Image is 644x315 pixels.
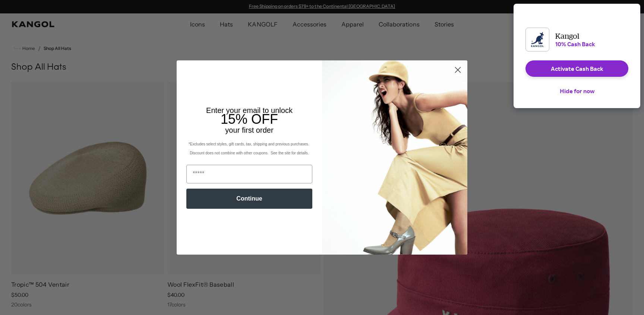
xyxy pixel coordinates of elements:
[186,165,312,183] input: Email
[189,142,310,155] span: *Excludes select styles, gift cards, tax, shipping and previous purchases. Discount does not comb...
[206,106,293,114] span: Enter your email to unlock
[451,63,464,76] button: Close dialog
[186,189,312,209] button: Continue
[225,126,273,134] span: your first order
[322,60,467,254] img: 93be19ad-e773-4382-80b9-c9d740c9197f.jpeg
[221,111,278,127] span: 15% OFF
